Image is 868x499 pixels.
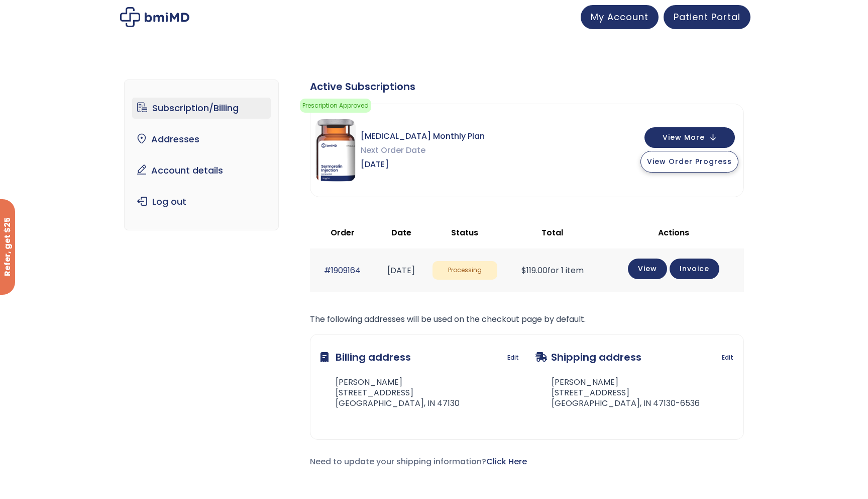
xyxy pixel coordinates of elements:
[361,157,485,172] span: [DATE]
[644,127,735,148] button: View More
[300,99,371,113] span: Prescription Approved
[132,129,271,150] a: Addresses
[451,227,478,238] span: Status
[320,377,460,408] address: [PERSON_NAME] [STREET_ADDRESS] [GEOGRAPHIC_DATA], IN 47130
[310,312,744,326] p: The following addresses will be used on the checkout page by default.
[521,265,548,276] span: 119.00
[663,134,705,141] span: View More
[361,129,485,143] span: [MEDICAL_DATA] Monthly Plan
[581,5,659,29] a: My Account
[124,79,279,230] nav: Account pages
[324,265,361,276] a: #1909164
[132,98,271,119] a: Subscription/Billing
[628,259,667,279] a: View
[391,227,411,238] span: Date
[541,227,563,238] span: Total
[591,11,648,23] span: My Account
[647,156,732,167] span: View Order Progress
[535,377,700,408] address: [PERSON_NAME] [STREET_ADDRESS] [GEOGRAPHIC_DATA], IN 47130-6536
[722,351,733,365] a: Edit
[320,345,411,370] h3: Billing address
[640,151,738,173] button: View Order Progress
[310,79,744,94] div: Active Subscriptions
[674,11,740,23] span: Patient Portal
[507,351,519,365] a: Edit
[387,265,415,276] time: [DATE]
[502,248,603,292] td: for 1 item
[486,456,527,467] a: Click Here
[331,227,355,238] span: Order
[120,7,189,27] img: My account
[132,191,271,212] a: Log out
[521,265,526,276] span: $
[361,143,485,157] span: Next Order Date
[310,456,527,467] span: Need to update your shipping information?
[535,345,641,370] h3: Shipping address
[132,160,271,181] a: Account details
[432,261,497,280] span: Processing
[658,227,689,238] span: Actions
[670,259,719,279] a: Invoice
[664,5,750,29] a: Patient Portal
